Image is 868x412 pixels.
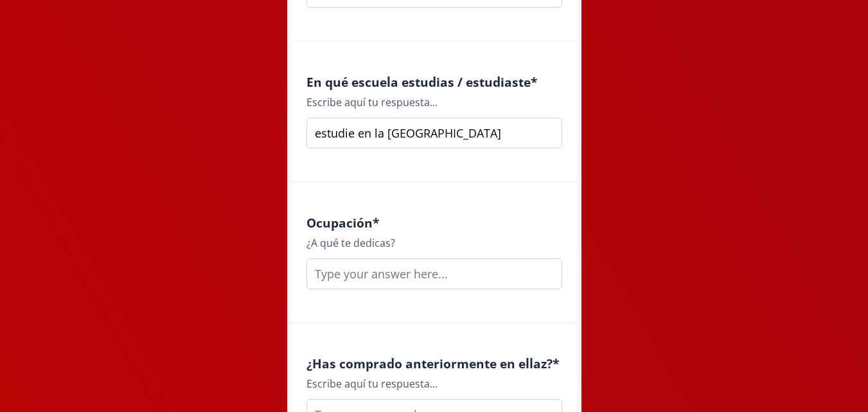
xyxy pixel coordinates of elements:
[306,94,562,110] div: Escribe aquí tu respuesta...
[306,356,562,371] h4: ¿Has comprado anteriormente en ellaz? *
[306,235,562,251] div: ¿A qué te dedicas?
[306,118,562,148] input: Type your answer here...
[306,215,562,230] h4: Ocupación *
[306,376,562,391] div: Escribe aquí tu respuesta...
[306,75,562,89] h4: En qué escuela estudias / estudiaste *
[306,258,562,289] input: Type your answer here...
